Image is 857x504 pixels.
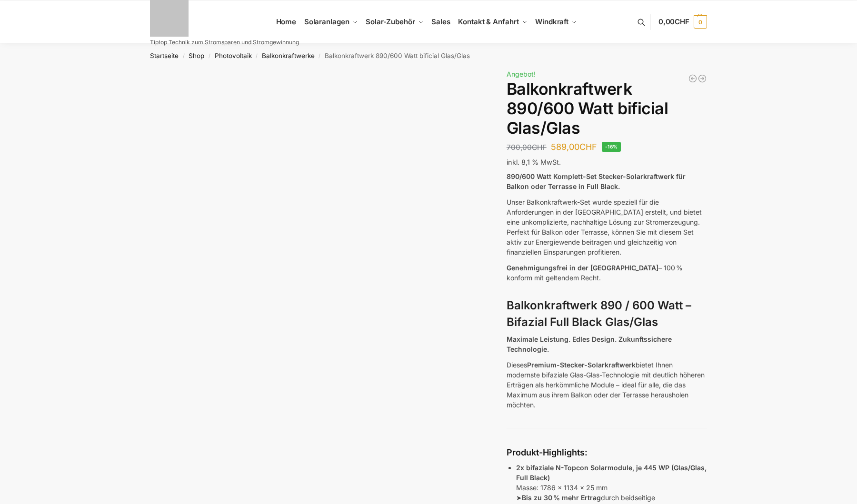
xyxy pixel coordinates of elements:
a: Kontakt & Anfahrt [454,0,531,43]
strong: Balkonkraftwerk 890 / 600 Watt – Bifazial Full Black Glas/Glas [507,298,691,329]
a: Solaranlagen [300,0,361,43]
span: 0,00 [658,17,689,26]
a: Solar-Zubehör [362,0,428,43]
a: Startseite [150,52,179,59]
p: Tiptop Technik zum Stromsparen und Stromgewinnung [150,40,299,45]
strong: 890/600 Watt Komplett-Set Stecker-Solarkraftwerk für Balkon oder Terrasse in Full Black. [507,172,686,190]
a: Balkonkraftwerke [262,52,315,59]
span: -16% [602,142,621,152]
span: / [252,52,262,60]
span: Solaranlagen [304,17,349,26]
strong: Produkt-Highlights: [507,447,588,457]
span: CHF [532,143,547,152]
a: Steckerkraftwerk 890/600 Watt, mit Ständer für Terrasse inkl. Lieferung [698,74,707,83]
strong: Premium-Stecker-Solarkraftwerk [527,361,636,369]
a: Sales [428,0,454,43]
span: Kontakt & Anfahrt [458,17,518,26]
a: 890/600 Watt Solarkraftwerk + 2,7 KW Batteriespeicher Genehmigungsfrei [688,74,698,83]
span: Sales [431,17,450,26]
strong: Bis zu 30 % mehr Ertrag [522,494,601,502]
a: 0,00CHF 0 [658,8,707,36]
span: – 100 % konform mit geltendem Recht. [507,264,683,282]
a: Shop [189,52,204,59]
span: CHF [579,142,597,152]
span: / [179,52,189,60]
span: / [315,52,325,60]
p: Dieses bietet Ihnen modernste bifaziale Glas-Glas-Technologie mit deutlich höheren Erträgen als h... [507,360,707,410]
nav: Breadcrumb [133,43,724,68]
strong: Maximale Leistung. Edles Design. Zukunftssichere Technologie. [507,335,672,353]
span: CHF [675,17,689,26]
span: Angebot! [507,70,536,78]
bdi: 700,00 [507,143,547,152]
strong: 2x bifaziale N-Topcon Solarmodule, je 445 WP (Glas/Glas, Full Black) [516,464,707,482]
span: Genehmigungsfrei in der [GEOGRAPHIC_DATA] [507,264,658,272]
a: Windkraft [531,0,581,43]
span: inkl. 8,1 % MwSt. [507,158,561,166]
span: Solar-Zubehör [366,17,415,26]
h1: Balkonkraftwerk 890/600 Watt bificial Glas/Glas [507,79,707,138]
span: / [204,52,214,60]
a: Photovoltaik [215,52,252,59]
bdi: 589,00 [551,142,597,152]
span: 0 [694,15,707,29]
span: Windkraft [535,17,568,26]
p: Unser Balkonkraftwerk-Set wurde speziell für die Anforderungen in der [GEOGRAPHIC_DATA] erstellt,... [507,197,707,257]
